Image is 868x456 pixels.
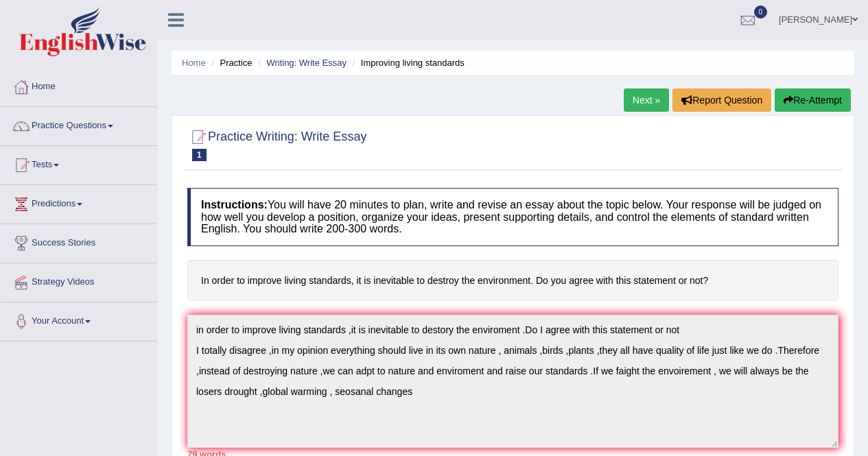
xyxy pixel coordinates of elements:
h4: You will have 20 minutes to plan, write and revise an essay about the topic below. Your response ... [187,188,838,246]
a: Your Account [1,302,157,337]
a: Home [182,58,206,68]
a: Next » [624,88,669,112]
h2: Practice Writing: Write Essay [187,127,366,161]
a: Tests [1,146,157,180]
span: 0 [754,5,768,19]
a: Predictions [1,185,157,219]
button: Re-Attempt [775,88,851,112]
a: Strategy Videos [1,263,157,298]
span: 1 [192,149,207,161]
a: Success Stories [1,224,157,259]
h4: In order to improve living standards, it is inevitable to destroy the environment. Do you agree w... [187,260,838,302]
li: Practice [208,56,252,69]
li: Improving living standards [349,56,465,69]
a: Writing: Write Essay [266,58,347,68]
a: Home [1,68,157,102]
a: Practice Questions [1,107,157,141]
button: Report Question [672,88,771,112]
b: Instructions: [201,199,268,211]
